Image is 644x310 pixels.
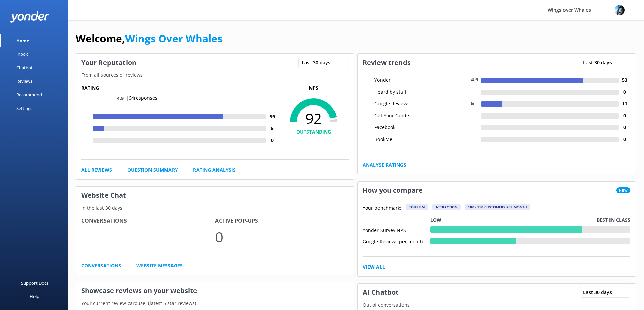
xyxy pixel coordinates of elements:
h4: 59 [266,113,278,120]
a: All Reviews [81,166,112,174]
h3: How you compare [358,182,428,199]
h5: Rating [81,84,278,92]
div: Heard by staff [373,88,434,96]
p: From all sources of reviews [76,71,354,79]
p: Low [430,216,441,224]
div: Support Docs [21,276,48,290]
h4: 11 [619,100,630,108]
img: yonder-white-logo.png [10,11,49,23]
div: Recommend [16,88,42,101]
span: New [616,187,630,193]
a: View All [363,263,385,271]
a: Rating Analysis [193,166,236,174]
p: In the last 30 days [76,204,354,212]
div: Facebook [373,124,434,131]
div: Google Reviews [373,100,434,108]
div: 100 - 250 customers per month [465,204,530,210]
div: Yonder Survey NPS [363,226,430,233]
span: 5 [471,100,474,106]
h4: OUTSTANDING [278,128,349,136]
p: Out of conversations [358,301,636,309]
div: Reviews [16,74,32,88]
h4: Conversations [81,217,215,225]
div: Help [30,290,39,303]
p: Your current review carousel (latest 5 star reviews) [76,300,354,307]
span: 4.9 [117,95,124,101]
h3: Website Chat [76,187,354,204]
a: Wings Over Whales [125,31,223,45]
h3: Review trends [358,54,416,71]
p: NPS [278,84,349,92]
h4: 0 [619,88,630,96]
a: Analyse Ratings [363,161,406,169]
p: 0 [215,225,349,248]
span: Last 30 days [302,59,335,66]
p: Your benchmark: [363,204,401,212]
h4: Active Pop-ups [215,217,349,225]
h3: Showcase reviews on your website [76,282,354,300]
div: BookMe [373,136,434,143]
div: Yonder [373,76,434,84]
h4: 0 [619,136,630,143]
p: | 64 responses [126,94,157,102]
h4: 0 [619,124,630,131]
h4: 53 [619,76,630,84]
div: Tourism [406,204,428,210]
div: Settings [16,101,32,115]
span: Wings over Whales [548,7,591,13]
h4: 0 [619,112,630,119]
span: 4.9 [471,76,478,83]
div: Inbox [16,47,28,61]
h3: Your Reputation [76,54,141,71]
div: Attraction [432,204,461,210]
h4: 0 [266,137,278,144]
div: Chatbot [16,61,33,74]
a: Website Messages [136,262,183,269]
span: Last 30 days [583,289,616,296]
div: Home [16,34,29,47]
img: 145-1635463833.jpg [615,5,625,15]
h3: AI Chatbot [358,284,404,301]
a: Conversations [81,262,121,269]
div: Get Your Guide [373,112,434,119]
span: 92 [278,110,349,127]
p: Best in class [597,216,630,224]
h4: 5 [266,125,278,132]
span: Last 30 days [583,59,616,66]
a: Question Summary [127,166,178,174]
div: Google Reviews per month [363,238,430,244]
h1: Welcome, [76,30,223,47]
